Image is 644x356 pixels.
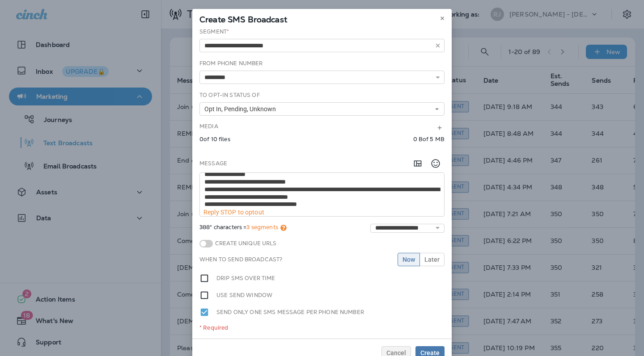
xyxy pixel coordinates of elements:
span: Opt In, Pending, Unknown [204,105,280,113]
span: Now [402,256,415,263]
span: Reply STOP to optout [203,209,264,216]
label: Segment [199,28,229,35]
div: * Required [199,324,445,331]
span: Later [424,256,440,263]
p: 0 B of 5 MB [413,136,445,143]
button: Opt In, Pending, Unknown [199,102,445,116]
span: 3 segments [246,223,278,231]
label: Use send window [216,290,272,300]
label: To Opt-In Status of [199,92,260,99]
label: Message [199,160,227,167]
p: 0 of 10 files [199,136,230,143]
label: When to send broadcast? [199,256,282,263]
button: Later [419,253,445,266]
span: 388* characters = [199,224,287,233]
button: Now [398,253,420,266]
div: Create SMS Broadcast [192,9,452,28]
button: Select an emoji [427,155,445,172]
span: Create [420,350,440,356]
label: Drip SMS over time [216,273,275,283]
label: From Phone Number [199,60,263,67]
label: Create Unique URLs [213,240,277,247]
span: Cancel [386,350,406,356]
button: Add in a premade template [409,155,427,172]
label: Media [199,123,218,130]
label: Send only one SMS message per phone number [216,307,364,317]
